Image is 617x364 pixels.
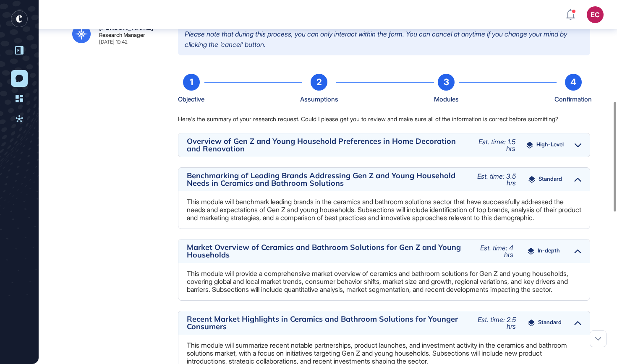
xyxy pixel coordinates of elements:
p: Here's the summary of your research request. Could I please get you to review and make sure all o... [178,115,590,123]
p: Please note that during this process, you can only interact within the form. You can cancel at an... [178,24,590,55]
div: Recent Market Highlights in Ceramics and Bathroom Solutions for Younger Consumers [187,315,463,330]
div: Confirmation [554,94,592,105]
div: 2 [311,74,327,91]
span: Standard [538,320,562,326]
button: EC [587,6,604,23]
div: [DATE] 10:42 [99,39,128,44]
div: Assumptions [300,94,338,105]
div: Objective [178,94,204,105]
div: Overview of Gen Z and Young Household Preferences in Home Decoration and Renovation [187,138,463,153]
span: Est. time: 3.5 hrs [477,172,516,187]
p: This module will provide a comprehensive market overview of ceramics and bathroom solutions for G... [187,270,581,294]
span: Est. time: 4 hrs [480,244,513,259]
div: 3 [438,74,455,91]
div: 1 [183,74,200,91]
span: Standard [539,176,562,183]
div: Research Manager [99,32,145,38]
span: Est. time: 2.5 hrs [478,315,516,330]
div: [PERSON_NAME] [99,24,153,31]
span: High-Level [536,142,564,148]
p: This module will benchmark leading brands in the ceramics and bathroom solutions sector that have... [187,198,581,222]
div: Modules [434,94,459,105]
span: Est. time: 1.5 hrs [478,138,515,153]
div: entrapeer-logo [11,10,28,27]
div: 4 [565,74,582,91]
div: Market Overview of Ceramics and Bathroom Solutions for Gen Z and Young Households [187,244,463,259]
span: In-depth [538,248,560,255]
div: Benchmarking of Leading Brands Addressing Gen Z and Young Household Needs in Ceramics and Bathroo... [187,172,463,187]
